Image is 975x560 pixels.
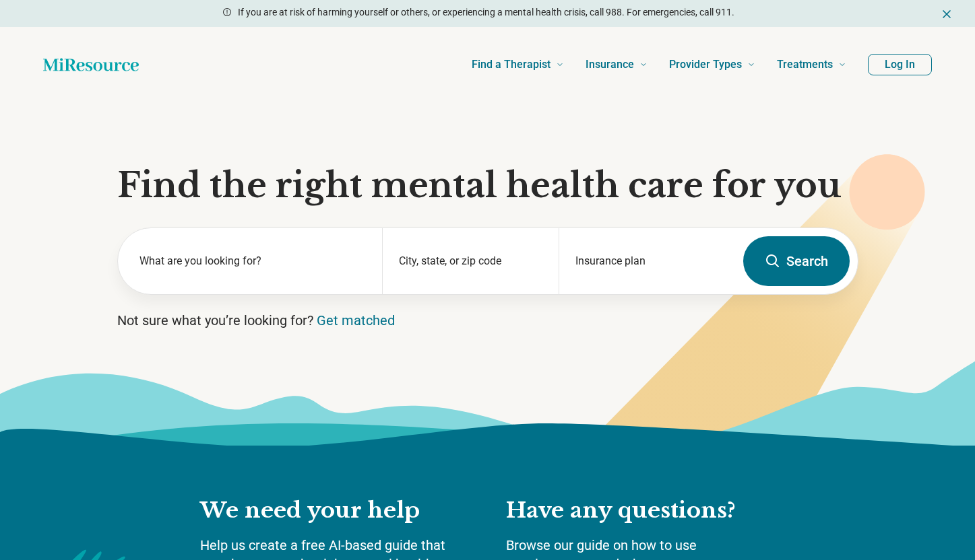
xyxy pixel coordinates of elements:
[238,5,734,20] p: If you are at risk of harming yourself or others, or experiencing a mental health crisis, call 98...
[139,253,367,269] label: What are you looking for?
[506,497,776,525] h2: Have any questions?
[43,51,139,78] a: Home page
[117,166,858,206] h1: Find the right mental health care for you
[117,311,858,330] p: Not sure what you’re looking for?
[317,312,395,328] a: Get matched
[200,497,479,525] h2: We need your help
[586,38,648,92] a: Insurance
[472,55,551,74] span: Find a Therapist
[669,55,742,74] span: Provider Types
[586,55,634,74] span: Insurance
[743,236,850,286] button: Search
[868,54,932,75] button: Log In
[777,55,833,74] span: Treatments
[472,38,564,92] a: Find a Therapist
[940,5,953,22] button: Dismiss
[669,38,755,92] a: Provider Types
[777,38,846,92] a: Treatments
